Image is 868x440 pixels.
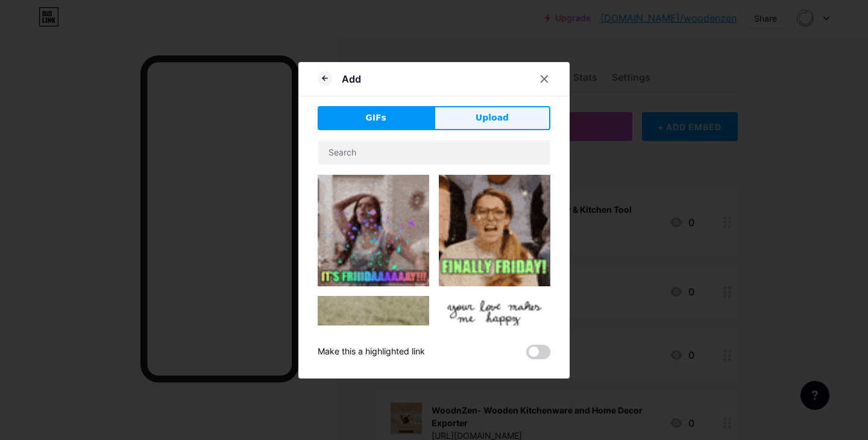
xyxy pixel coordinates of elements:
img: Gihpy [439,175,550,286]
img: Gihpy [439,296,550,407]
span: Upload [476,112,509,124]
button: GIFs [318,106,434,130]
button: Upload [434,106,550,130]
div: Make this a highlighted link [318,345,425,359]
span: GIFs [365,112,386,124]
img: Gihpy [318,175,429,286]
input: Search [318,140,550,165]
div: Add [342,72,361,86]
